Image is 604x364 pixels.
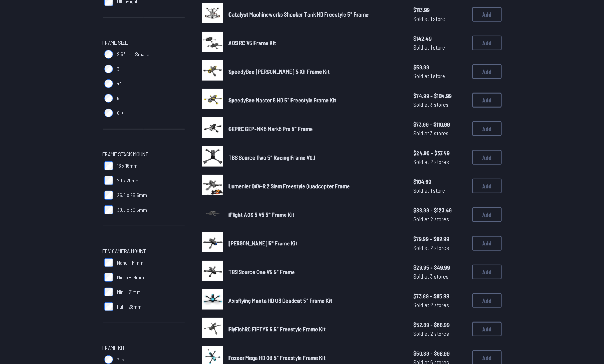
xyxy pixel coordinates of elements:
a: image [202,60,223,83]
input: Nano - 14mm [104,258,113,267]
span: $29.95 - $49.99 [414,263,466,272]
a: FlyFishRC FIFTY5 5.5" Freestyle Frame Kit [229,325,402,334]
span: $113.99 [414,6,466,14]
span: GEPRC GEP-MK5 Mark5 Pro 5" Frame [229,125,313,132]
input: 20 x 20mm [104,176,113,185]
span: Nano - 14mm [117,259,144,266]
button: Add [472,64,502,79]
button: Add [472,322,502,336]
a: image [202,261,223,283]
span: Foxeer Mega HD O3 5" Freestyle Frame Kit [229,354,326,361]
a: Catalyst Machineworks Shocker Tank HD Freestyle 5" Frame [229,10,402,19]
a: iFlight AOS 5 V5 5" Frame Kit [229,210,402,219]
span: Lumenier QAV-R 2 Slam Freestyle Quadcopter Frame [229,182,350,189]
input: Yes [104,355,113,364]
span: FlyFishRC FIFTY5 5.5" Freestyle Frame Kit [229,325,326,332]
span: TBS Source Two 5" Racing Frame V0.1 [229,154,316,161]
img: image [202,203,223,224]
a: TBS Source Two 5" Racing Frame V0.1 [229,153,402,162]
a: image [202,89,223,112]
span: FPV Camera Mount [103,247,146,255]
span: 16 x 16mm [117,162,138,170]
input: 6"+ [104,109,113,117]
img: image [202,3,223,23]
a: [PERSON_NAME] 5" Frame Kit [229,239,402,248]
input: 5" [104,94,113,103]
a: image [202,318,223,341]
img: image [202,89,223,109]
span: Sold at 1 store [414,72,466,80]
span: Full - 28mm [117,303,142,310]
span: 30.5 x 30.5mm [117,206,147,214]
span: Mini - 21mm [117,288,141,296]
span: 20 x 20mm [117,177,140,184]
img: image [202,232,223,252]
span: $79.99 - $92.99 [414,234,466,243]
input: 25.5 x 25.5mm [104,191,113,200]
span: $104.99 [414,177,466,186]
input: Micro - 19mm [104,273,113,282]
input: 16 x 16mm [104,161,113,170]
span: Micro - 19mm [117,274,144,281]
img: image [202,60,223,81]
input: 30.5 x 30.5mm [104,205,113,214]
span: $73.99 - $110.99 [414,120,466,129]
a: Axisflying Manta HD O3 Deadcat 5" Frame Kit [229,296,402,305]
span: $73.89 - $85.99 [414,292,466,301]
img: image [202,175,223,195]
span: $142.49 [414,34,466,43]
span: $88.99 - $123.49 [414,206,466,215]
a: Foxeer Mega HD O3 5" Freestyle Frame Kit [229,353,402,362]
span: Frame Size [103,38,128,47]
span: Frame Kit [103,343,125,352]
span: Catalyst Machineworks Shocker Tank HD Freestyle 5" Frame [229,11,369,18]
span: 5" [117,95,122,102]
span: $50.89 - $98.99 [414,349,466,358]
a: SpeedyBee Master 5 HD 5" Freestyle Frame Kit [229,96,402,105]
button: Add [472,207,502,222]
a: image [202,146,223,169]
span: $74.99 - $104.99 [414,91,466,100]
input: 4" [104,79,113,88]
span: Sold at 1 store [414,186,466,195]
a: Lumenier QAV-R 2 Slam Freestyle Quadcopter Frame [229,182,402,190]
button: Add [472,236,502,251]
span: Sold at 2 stores [414,301,466,309]
img: image [202,318,223,338]
span: 3" [117,65,122,73]
button: Add [472,150,502,165]
span: Sold at 1 store [414,14,466,23]
a: image [202,203,223,226]
a: image [202,3,223,26]
a: image [202,32,223,54]
span: Axisflying Manta HD O3 Deadcat 5" Frame Kit [229,297,333,304]
input: 2.5" and Smaller [104,50,113,59]
span: Sold at 3 stores [414,272,466,281]
span: Sold at 2 stores [414,243,466,252]
span: 2.5" and Smaller [117,51,151,58]
button: Add [472,179,502,193]
a: TBS Source One V5 5" Frame [229,267,402,276]
input: Full - 28mm [104,302,113,311]
a: image [202,232,223,255]
span: SpeedyBee Master 5 HD 5" Freestyle Frame Kit [229,97,337,103]
span: $52.89 - $68.99 [414,320,466,329]
button: Add [472,36,502,50]
a: SpeedyBee [PERSON_NAME] 5 XH Frame Kit [229,67,402,76]
input: 3" [104,65,113,73]
img: image [202,117,223,138]
a: AOS RC V5 Frame Kit [229,39,402,47]
span: iFlight AOS 5 V5 5" Frame Kit [229,211,295,218]
button: Add [472,293,502,308]
span: 25.5 x 25.5mm [117,192,147,199]
a: image [202,289,223,312]
a: GEPRC GEP-MK5 Mark5 Pro 5" Frame [229,124,402,133]
span: AOS RC V5 Frame Kit [229,39,277,46]
span: 6"+ [117,109,124,117]
a: image [202,117,223,140]
img: image [202,146,223,167]
button: Add [472,265,502,279]
img: image [202,32,223,52]
span: TBS Source One V5 5" Frame [229,268,295,275]
span: Sold at 3 stores [414,129,466,138]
